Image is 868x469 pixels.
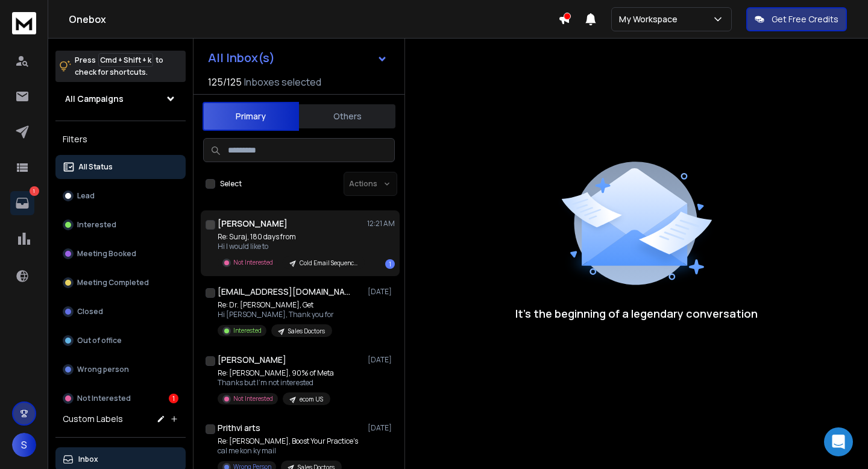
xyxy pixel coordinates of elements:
[75,54,163,78] p: Press to check for shortcuts.
[218,446,358,456] p: cal me kon ky mail
[55,87,186,111] button: All Campaigns
[55,242,186,266] button: Meeting Booked
[55,184,186,208] button: Lead
[77,220,116,230] p: Interested
[233,394,273,403] p: Not Interested
[208,75,242,89] span: 125 / 125
[77,394,131,403] p: Not Interested
[385,259,395,269] div: 1
[98,53,153,67] span: Cmd + Shift + k
[218,422,260,434] h1: Prithvi arts
[218,242,362,251] p: Hi I would like to
[55,271,186,295] button: Meeting Completed
[208,52,275,64] h1: All Inbox(s)
[218,354,286,366] h1: [PERSON_NAME]
[12,433,36,457] button: S
[55,131,186,148] h3: Filters
[824,427,853,456] div: Open Intercom Messenger
[69,12,558,27] h1: Onebox
[55,213,186,237] button: Interested
[30,186,39,196] p: 1
[203,102,299,131] button: Primary
[218,300,334,310] p: Re: Dr. [PERSON_NAME], Get
[77,336,122,345] p: Out of office
[55,155,186,179] button: All Status
[78,162,113,172] p: All Status
[218,310,334,319] p: Hi [PERSON_NAME], Thank you for
[218,436,358,446] p: Re: [PERSON_NAME], Boost Your Practice's
[77,307,103,316] p: Closed
[55,300,186,324] button: Closed
[368,423,395,433] p: [DATE]
[619,13,682,25] p: My Workspace
[12,12,36,34] img: logo
[77,278,149,288] p: Meeting Completed
[10,191,34,215] a: 1
[55,386,186,411] button: Not Interested1
[77,191,95,201] p: Lead
[198,46,397,70] button: All Inbox(s)
[368,355,395,365] p: [DATE]
[288,327,325,336] p: Sales Doctors
[772,13,838,25] p: Get Free Credits
[55,357,186,382] button: Wrong person
[368,287,395,297] p: [DATE]
[77,249,136,259] p: Meeting Booked
[299,103,395,130] button: Others
[244,75,321,89] h3: Inboxes selected
[233,326,262,335] p: Interested
[300,395,323,404] p: ecom US
[218,378,334,388] p: Thanks but I'm not interested
[77,365,129,374] p: Wrong person
[65,93,124,105] h1: All Campaigns
[367,219,395,228] p: 12:21 AM
[218,368,334,378] p: Re: [PERSON_NAME], 90% of Meta
[300,259,357,268] p: Cold Email Sequence — 180 Days to Growth
[63,413,123,425] h3: Custom Labels
[515,305,758,322] p: It’s the beginning of a legendary conversation
[55,329,186,353] button: Out of office
[169,394,178,403] div: 1
[218,218,288,230] h1: [PERSON_NAME]
[78,455,98,464] p: Inbox
[233,258,273,267] p: Not Interested
[218,286,350,298] h1: [EMAIL_ADDRESS][DOMAIN_NAME]
[218,232,362,242] p: Re: Suraj, 180 days from
[746,7,847,31] button: Get Free Credits
[220,179,242,189] label: Select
